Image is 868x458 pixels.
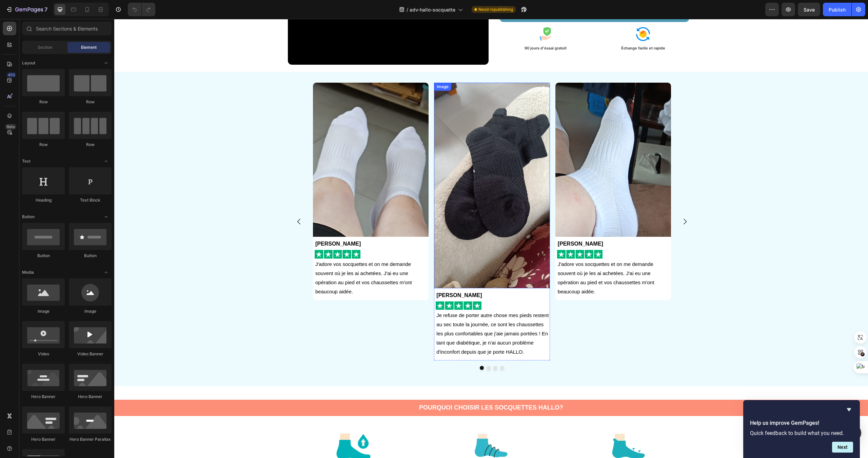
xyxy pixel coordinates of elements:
span: Section [38,44,52,50]
button: Carousel Next Arrow [561,193,580,212]
div: Hero Banner [22,394,65,400]
img: gempages_584109555860898373-b466b86a-02c3-44e8-89ee-aad3ac59c030.jpg [441,64,557,218]
div: 450 [6,72,16,78]
span: Media [22,269,34,275]
div: Publish [829,6,846,13]
div: Video [22,351,65,357]
button: Save [798,3,820,16]
div: Image [22,308,65,314]
div: Row [69,142,112,148]
button: Carousel Back Arrow [175,193,194,212]
img: gempages_584109555860898373-b924561a-136d-42a9-b8d7-3065dea7a621.png [220,408,259,447]
div: Text Block [69,197,112,203]
button: Dot [366,347,370,351]
button: Publish [823,3,851,16]
p: Quick feedback to build what you need. [750,430,853,436]
div: Hero Banner Parallax [69,436,112,442]
span: Element [81,44,97,50]
p: Échange facile et rapide [484,26,574,33]
p: J'adore vos socquettes et on me demande souvent où je les ai achetées. J'ai eu une opération au p... [443,241,556,277]
iframe: Design area [114,19,868,458]
button: Next question [832,442,853,453]
span: Text [22,158,31,164]
button: Dot [386,347,390,351]
div: Button [22,253,65,259]
button: 7 [3,3,51,16]
strong: [PERSON_NAME] [443,222,489,228]
p: 7 [44,5,47,14]
span: Save [804,7,815,13]
span: Need republishing [478,6,513,13]
span: Layout [22,60,35,66]
span: Toggle open [101,156,112,167]
strong: [PERSON_NAME] [322,273,368,279]
img: gempages_584109555860898373-c9b56381-e31d-4714-bcba-3fae0f0db5c2.png [494,408,534,447]
p: 90 jours d'éssai gratuit [386,26,477,33]
img: gempages_584109555860898373-1715b4ba-5186-46bb-93bc-3330262837e1.jpg [199,64,314,218]
h2: Help us improve GemPages! [750,419,853,427]
div: Undo/Redo [128,3,155,16]
span: adv-hallo-socquette [410,6,455,13]
button: Dot [379,347,383,351]
img: gempages_584109555860898373-2e2a3eca-88ac-4bdd-87d4-988e7c431f5a.png [443,231,489,240]
span: Toggle open [101,58,112,68]
div: Hero Banner [22,436,65,442]
p: Je refuse de porter autre chose mes pieds restent au sec toute la journée, ce sont les chaussette... [322,292,435,337]
div: Beta [5,124,16,129]
img: gempages_584109555860898373-1e1f4395-cca2-405e-8fed-4c786095bb7d.webp [522,8,536,22]
div: Row [69,99,112,105]
div: Button [69,253,112,259]
span: Toggle open [101,211,112,222]
img: gempages_584109555860898373-2e2a3eca-88ac-4bdd-87d4-988e7c431f5a.png [200,231,246,240]
button: Dot [372,347,376,351]
img: gempages_584109555860898373-599367aa-f9c7-4fea-96e6-7109a09058e3.png [357,408,397,447]
img: gempages_584109555860898373-6eea65b0-07b8-4db5-9aad-b1e5f5294240.jpg [320,64,435,269]
div: Image [69,308,112,314]
p: J'adore vos socquettes et on me demande souvent où je les ai achetées. J'ai eu une opération au p... [201,241,314,277]
div: Heading [22,197,65,203]
span: Button [22,214,35,220]
input: Search Sections & Elements [22,22,112,35]
div: Image [321,65,336,71]
span: / [407,6,408,13]
div: Help us improve GemPages! [750,405,853,453]
div: Video Banner [69,351,112,357]
div: Row [22,99,65,105]
strong: [PERSON_NAME] [201,222,246,228]
div: Hero Banner [69,394,112,400]
img: gempages_584109555860898373-2e2a3eca-88ac-4bdd-87d4-988e7c431f5a.png [321,282,367,291]
button: Hide survey [845,405,853,414]
span: Toggle open [101,267,112,278]
div: Row [22,142,65,148]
